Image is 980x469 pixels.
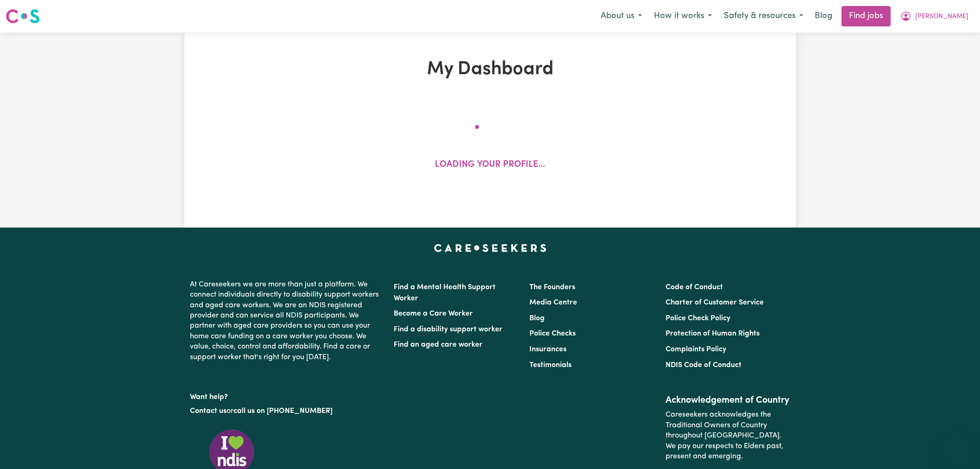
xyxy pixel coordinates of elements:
[915,12,968,22] span: [PERSON_NAME]
[6,8,40,25] img: Careseekers logo
[666,284,723,291] a: Code of Conduct
[394,310,473,317] a: Become a Care Worker
[435,158,545,172] p: Loading your profile...
[394,284,496,302] a: Find a Mental Health Support Worker
[434,244,547,252] a: Careseekers home page
[666,315,730,322] a: Police Check Policy
[529,361,572,369] a: Testimonials
[666,330,760,337] a: Protection of Human Rights
[190,402,383,420] p: or
[233,407,333,415] a: call us on [PHONE_NUMBER]
[894,6,974,26] button: My Account
[529,346,566,353] a: Insurances
[595,6,648,26] button: About us
[842,6,891,26] a: Find jobs
[529,284,575,291] a: The Founders
[666,299,764,306] a: Charter of Customer Service
[529,299,577,306] a: Media Centre
[529,315,545,322] a: Blog
[292,58,688,81] h1: My Dashboard
[666,406,790,465] p: Careseekers acknowledges the Traditional Owners of Country throughout [GEOGRAPHIC_DATA]. We pay o...
[529,330,576,337] a: Police Checks
[190,407,226,415] a: Contact us
[718,6,809,26] button: Safety & resources
[666,361,741,369] a: NDIS Code of Conduct
[666,346,726,353] a: Complaints Policy
[666,395,790,406] h2: Acknowledgement of Country
[190,388,383,402] p: Want help?
[394,341,483,349] a: Find an aged care worker
[6,6,40,27] a: Careseekers logo
[943,432,973,462] iframe: Button to launch messaging window
[648,6,718,26] button: How it works
[190,276,383,366] p: At Careseekers we are more than just a platform. We connect individuals directly to disability su...
[394,326,503,333] a: Find a disability support worker
[809,6,838,26] a: Blog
